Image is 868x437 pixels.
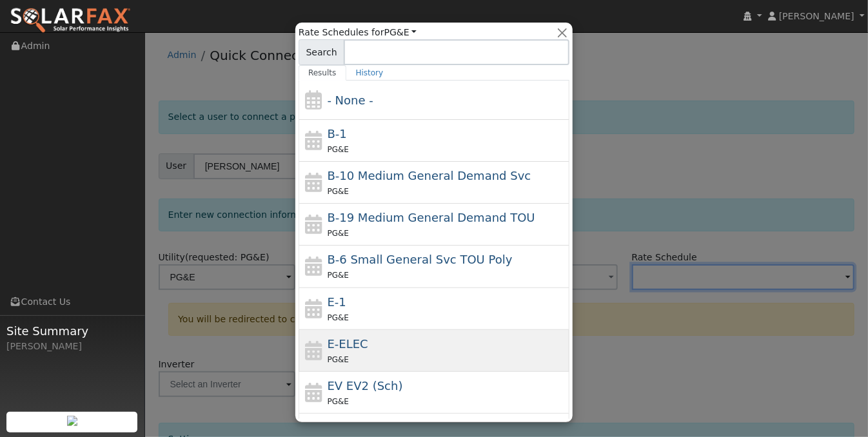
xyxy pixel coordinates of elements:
span: E-1 [328,295,346,309]
img: SolarFax [10,7,131,34]
span: Site Summary [6,322,138,340]
span: Search [299,39,344,65]
span: B-1 [328,127,347,141]
span: B-10 Medium General Demand Service (Primary Voltage) [328,169,531,182]
span: E-ELEC [328,337,368,351]
a: History [346,65,393,81]
span: B-6 Small General Service TOU Poly Phase [328,253,513,266]
span: PG&E [328,229,349,238]
span: B-19 Medium General Demand TOU (Secondary) Mandatory [328,211,535,224]
a: PG&E [384,27,417,37]
span: [PERSON_NAME] [779,11,854,21]
a: Results [299,65,346,81]
span: PG&E [328,187,349,196]
span: Rate Schedules for [299,26,417,39]
span: PG&E [328,271,349,280]
span: PG&E [328,397,349,406]
span: Electric Vehicle EV2 (Sch) [328,379,403,393]
span: PG&E [328,355,349,364]
img: retrieve [67,416,77,426]
span: - None - [328,93,373,107]
span: PG&E [328,313,349,322]
span: PG&E [328,145,349,154]
div: [PERSON_NAME] [6,340,138,353]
